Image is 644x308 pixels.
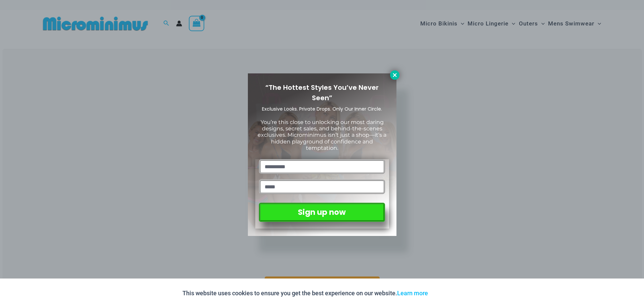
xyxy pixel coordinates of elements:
a: Learn more [397,290,428,297]
button: Sign up now [259,203,385,222]
button: Accept [433,285,462,301]
button: Close [390,70,399,80]
span: “The Hottest Styles You’ve Never Seen” [265,83,379,103]
span: You’re this close to unlocking our most daring designs, secret sales, and behind-the-scenes exclu... [258,119,386,151]
span: Exclusive Looks. Private Drops. Only Our Inner Circle. [262,106,382,112]
p: This website uses cookies to ensure you get the best experience on our website. [182,288,428,298]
